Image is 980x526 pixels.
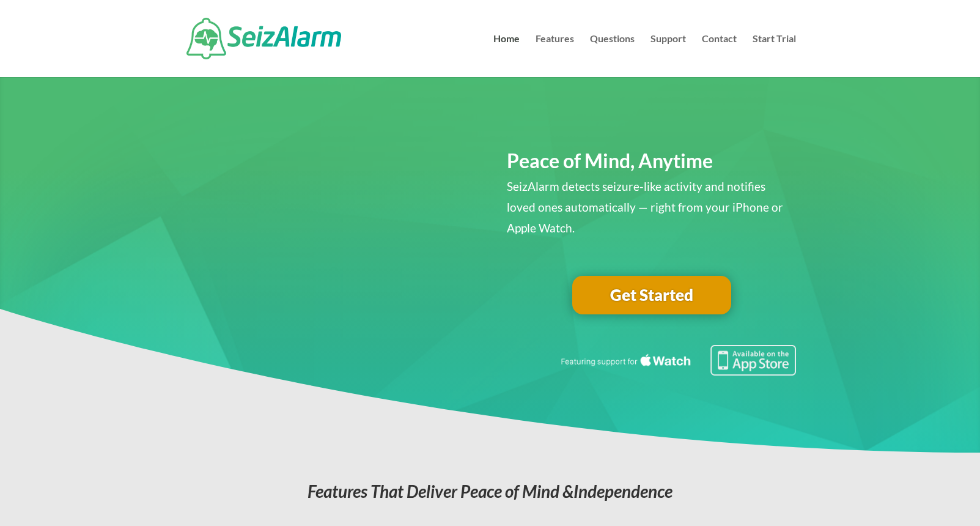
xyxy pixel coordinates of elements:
img: SeizAlarm [186,18,341,59]
a: Home [493,34,520,77]
a: Features [536,34,574,77]
a: Get Started [572,276,731,315]
a: Support [650,34,686,77]
em: Features That Deliver Peace of Mind & [308,481,672,502]
span: Independence [573,481,672,502]
a: Start Trial [753,34,796,77]
span: Peace of Mind, Anytime [507,149,713,172]
img: Seizure detection available in the Apple App Store. [559,345,796,376]
span: SeizAlarm detects seizure-like activity and notifies loved ones automatically — right from your i... [507,179,783,235]
a: Questions [590,34,635,77]
a: Featuring seizure detection support for the Apple Watch [559,364,796,378]
a: Contact [702,34,737,77]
